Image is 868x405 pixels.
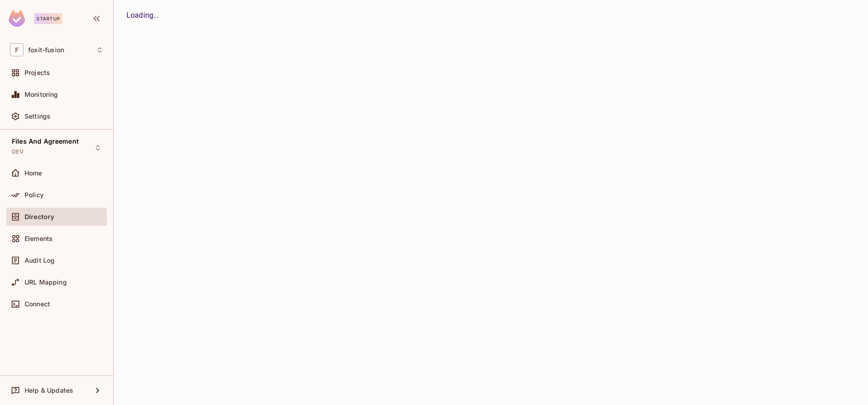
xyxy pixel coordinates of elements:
[25,213,54,220] span: Directory
[9,10,25,27] img: SReyMgAAAABJRU5ErkJggg==
[25,257,55,264] span: Audit Log
[126,10,855,21] div: Loading...
[25,170,42,177] span: Home
[12,138,79,145] span: Files And Agreement
[34,13,62,24] div: Startup
[25,91,58,98] span: Monitoring
[12,148,24,155] span: DEV
[25,300,50,308] span: Connect
[25,279,67,286] span: URL Mapping
[28,46,64,54] span: Workspace: foxit-fusion
[25,235,53,242] span: Elements
[25,69,50,76] span: Projects
[25,387,73,394] span: Help & Updates
[10,43,24,56] span: F
[25,191,44,199] span: Policy
[25,113,50,120] span: Settings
